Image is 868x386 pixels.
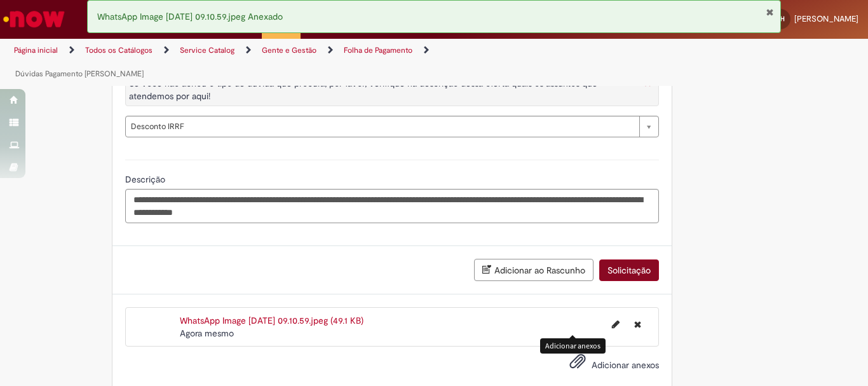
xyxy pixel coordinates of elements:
a: Service Catalog [180,45,234,55]
button: Adicionar ao Rascunho [474,259,593,281]
a: Página inicial [14,45,58,55]
span: Se você não achou o tipo de dúvida que procura, por favor, verifique na descrição dessa oferta qu... [129,78,597,102]
button: Fechar Notificação [766,7,774,17]
a: Todos os Catálogos [85,45,153,55]
span: Desconto IRRF [131,116,633,137]
div: Adicionar anexos [540,338,606,353]
span: Adicionar anexos [592,359,659,371]
ul: Trilhas de página [10,39,569,86]
a: WhatsApp Image [DATE] 09.10.59.jpeg (49.1 KB) [180,315,363,326]
button: Solicitação [599,259,659,281]
button: Editar nome de arquivo WhatsApp Image 2025-09-01 at 09.10.59.jpeg [604,314,627,334]
button: Excluir WhatsApp Image 2025-09-01 at 09.10.59.jpeg [627,314,649,334]
a: Folha de Pagamento [344,45,412,55]
time: 01/09/2025 09:12:12 [180,327,234,339]
span: Descrição [125,174,168,185]
button: Adicionar anexos [566,350,589,379]
a: Gente e Gestão [262,45,316,55]
a: Dúvidas Pagamento [PERSON_NAME] [15,69,144,79]
span: WhatsApp Image [DATE] 09.10.59.jpeg Anexado [97,11,283,22]
textarea: Descrição [125,189,659,223]
span: [PERSON_NAME] [794,13,858,24]
img: ServiceNow [1,6,67,32]
span: Agora mesmo [180,327,234,339]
